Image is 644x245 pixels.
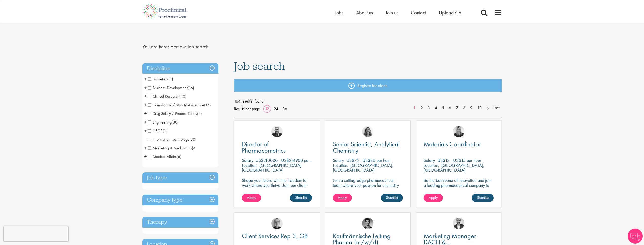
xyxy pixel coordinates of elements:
span: + [144,101,147,109]
a: Materials Coordinator [424,141,494,147]
span: HEOR [148,128,168,133]
a: Jobs [335,9,343,16]
span: Apply [429,195,438,200]
span: Location: [333,162,348,168]
span: (10) [180,94,186,99]
a: 36 [281,106,289,111]
a: Last [491,105,502,111]
a: Shortlist [381,194,403,202]
a: Upload CV [439,9,461,16]
a: Shortlist [472,194,494,202]
img: Aitor Melia [453,218,464,229]
span: + [144,92,147,100]
span: (2) [197,111,202,116]
img: Jackie Cerchio [362,126,373,137]
p: US$13 - US$15 per hour [437,157,481,163]
span: Business Development [148,85,194,90]
span: Compliance / Quality Assurance [148,102,211,108]
a: Director of Pharmacometrics [242,141,312,154]
a: Senior Scientist, Analytical Chemistry [333,141,403,154]
a: 10 [475,105,484,111]
a: 7 [453,105,461,111]
a: Apply [242,194,261,202]
span: Marketing & Medcomms [148,145,192,151]
span: + [144,84,147,91]
span: Clinical Research [148,94,186,99]
span: (30) [189,137,196,142]
a: 9 [468,105,475,111]
span: Location: [242,162,257,168]
span: Biometrics [148,76,173,82]
span: 164 result(s) found [234,97,502,105]
span: Apply [247,195,256,200]
p: US$75 - US$80 per hour [346,157,391,163]
span: You are here: [142,43,169,50]
a: Apply [333,194,352,202]
span: Director of Pharmacometrics [242,140,286,155]
span: (30) [172,119,179,125]
span: Business Development [148,85,188,90]
span: + [144,110,147,117]
span: Salary [424,157,435,163]
span: + [144,153,147,160]
a: 5 [439,105,447,111]
span: Medical Affairs [148,154,181,159]
a: 6 [446,105,454,111]
span: Job search [234,59,285,73]
span: (1) [168,76,173,82]
span: (6) [177,154,181,159]
span: + [144,161,147,169]
span: Medical Affairs [148,154,177,159]
p: US$210000 - US$214900 per annum [256,157,322,163]
span: Engineering [148,119,179,125]
span: (16) [188,85,194,90]
p: [GEOGRAPHIC_DATA], [GEOGRAPHIC_DATA] [333,162,393,173]
span: > [183,43,186,50]
a: breadcrumb link [170,43,182,50]
a: Contact [411,9,426,16]
a: 1 [411,105,418,111]
a: Max Slevogt [362,218,373,229]
img: Chatbot [628,229,643,244]
span: (1) [163,128,168,133]
h3: Therapy [142,217,218,228]
span: Drug Safety / Product Safety [148,111,197,116]
span: + [144,144,147,152]
a: Join us [386,9,398,16]
span: Biometrics [148,76,168,82]
span: Location: [424,162,439,168]
h3: Job type [142,172,218,183]
a: Jakub Hanas [271,126,283,137]
a: 4 [432,105,440,111]
span: Job search [187,43,209,50]
span: About us [356,9,373,16]
span: + [144,127,147,134]
span: Salary [242,157,253,163]
span: Materials Coordinator [424,140,481,148]
h3: Company type [142,195,218,206]
span: Marketing & Medcomms [148,145,197,151]
span: + [144,118,147,126]
p: [GEOGRAPHIC_DATA], [GEOGRAPHIC_DATA] [242,162,303,173]
h3: Discipline [142,63,218,74]
span: Information Technology [148,137,189,142]
iframe: reCAPTCHA [4,226,68,241]
p: Join a cutting-edge pharmaceutical team where your passion for chemistry will help shape the futu... [333,178,403,197]
a: 8 [461,105,468,111]
span: Client Services Rep 3_GB [242,232,308,240]
span: HEOR [148,128,163,133]
span: Results per page [234,105,260,113]
a: Client Services Rep 3_GB [242,233,312,239]
p: Be the backbone of innovation and join a leading pharmaceutical company to help keep life-changin... [424,178,494,197]
span: Senior Scientist, Analytical Chemistry [333,140,400,155]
